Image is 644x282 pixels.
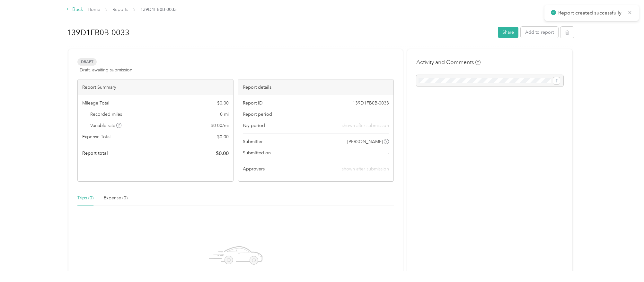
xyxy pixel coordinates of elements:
p: Report created successfully [558,9,623,17]
span: Draft, awaiting submission [80,67,132,73]
a: Reports [112,7,128,12]
a: Home [88,7,100,12]
span: Pay period [243,122,265,129]
div: Report details [238,79,394,95]
span: Draft [77,58,97,66]
span: $ 0.00 [217,100,229,106]
span: Report total [82,150,108,157]
span: shown after submission [342,122,389,129]
span: Variable rate [90,122,122,129]
span: [PERSON_NAME] [347,138,383,145]
span: Submitted on [243,150,271,156]
div: Expense (0) [104,195,128,202]
span: 139D1FB0B-0033 [140,6,177,13]
div: Report Summary [78,79,233,95]
span: shown after submission [342,166,389,172]
div: Trips (0) [77,195,93,202]
span: $ 0.00 [217,133,229,140]
h1: 139D1FB0B-0033 [67,25,493,40]
iframe: Everlance-gr Chat Button Frame [608,246,644,282]
div: Back [66,6,83,14]
span: Recorded miles [90,111,122,118]
span: 0 mi [220,111,229,118]
span: Mileage Total [82,100,109,106]
span: Approvers [243,166,265,172]
span: Submitter [243,138,263,145]
button: Share [498,27,518,38]
span: - [388,150,389,156]
span: 139D1FB0B-0033 [353,100,389,106]
span: $ 0.00 / mi [211,122,229,129]
span: Expense Total [82,133,110,140]
button: Add to report [521,27,558,38]
span: Report period [243,111,272,118]
span: $ 0.00 [216,150,229,157]
h4: Activity and Comments [416,58,481,66]
span: Report ID [243,100,263,106]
